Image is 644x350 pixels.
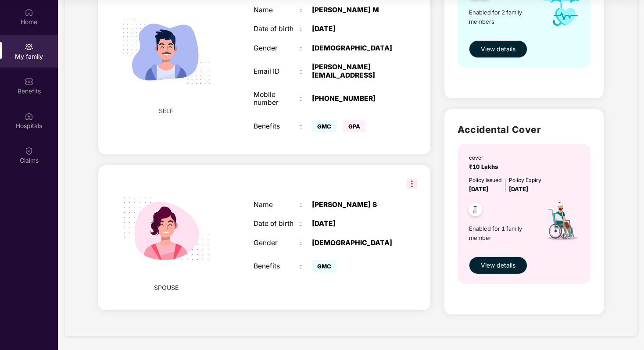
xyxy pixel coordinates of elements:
div: Gender [254,239,300,247]
img: svg+xml;base64,PHN2ZyBpZD0iSG9zcGl0YWxzIiB4bWxucz0iaHR0cDovL3d3dy53My5vcmcvMjAwMC9zdmciIHdpZHRoPS... [25,112,33,121]
div: Gender [254,44,300,53]
div: cover [469,154,502,162]
img: svg+xml;base64,PHN2ZyB3aWR0aD0iMjAiIGhlaWdodD0iMjAiIHZpZXdCb3g9IjAgMCAyMCAyMCIgZmlsbD0ibm9uZSIgeG... [25,43,33,51]
div: : [300,262,312,271]
div: Date of birth [254,220,300,228]
div: : [300,6,312,14]
h2: Accidental Cover [458,122,590,137]
span: ₹10 Lakhs [469,163,502,170]
div: : [300,95,312,103]
span: GMC [312,120,336,132]
span: View details [481,44,515,54]
div: [PERSON_NAME] S [312,201,394,209]
div: Email ID [254,68,300,76]
span: [DATE] [469,186,488,193]
div: [DATE] [312,25,394,33]
div: [DEMOGRAPHIC_DATA] [312,239,394,247]
div: Name [254,201,300,209]
div: : [300,44,312,53]
span: SELF [159,106,173,116]
img: svg+xml;base64,PHN2ZyB4bWxucz0iaHR0cDovL3d3dy53My5vcmcvMjAwMC9zdmciIHdpZHRoPSI0OC45NDMiIGhlaWdodD... [465,200,486,221]
div: : [300,220,312,228]
div: Name [254,6,300,14]
button: View details [469,257,527,274]
div: : [300,122,312,131]
span: GPA [343,120,365,132]
div: : [300,25,312,33]
div: Benefits [254,122,300,131]
span: Enabled for 2 family members [469,8,534,26]
div: [PERSON_NAME] M [312,6,394,14]
span: [DATE] [509,186,528,193]
div: Benefits [254,262,300,271]
div: : [300,239,312,247]
span: SPOUSE [154,283,179,293]
div: [DATE] [312,220,394,228]
span: GMC [312,260,336,272]
img: svg+xml;base64,PHN2ZyB4bWxucz0iaHR0cDovL3d3dy53My5vcmcvMjAwMC9zdmciIHdpZHRoPSIyMjQiIGhlaWdodD0iMT... [112,174,221,283]
div: : [300,68,312,76]
div: Policy issued [469,176,501,184]
img: svg+xml;base64,PHN2ZyBpZD0iQ2xhaW0iIHhtbG5zPSJodHRwOi8vd3d3LnczLm9yZy8yMDAwL3N2ZyIgd2lkdGg9IjIwIi... [25,146,33,155]
div: Date of birth [254,25,300,33]
img: icon [534,194,588,252]
span: Enabled for 1 family member [469,224,534,242]
div: Policy Expiry [509,176,541,184]
span: View details [481,261,515,270]
div: [PERSON_NAME][EMAIL_ADDRESS] [312,63,394,79]
div: : [300,201,312,209]
div: Mobile number [254,91,300,107]
button: View details [469,40,527,58]
img: svg+xml;base64,PHN2ZyB3aWR0aD0iMzIiIGhlaWdodD0iMzIiIHZpZXdCb3g9IjAgMCAzMiAzMiIgZmlsbD0ibm9uZSIgeG... [407,179,417,189]
img: svg+xml;base64,PHN2ZyBpZD0iQmVuZWZpdHMiIHhtbG5zPSJodHRwOi8vd3d3LnczLm9yZy8yMDAwL3N2ZyIgd2lkdGg9Ij... [25,77,33,86]
div: [PHONE_NUMBER] [312,95,394,103]
img: svg+xml;base64,PHN2ZyBpZD0iSG9tZSIgeG1sbnM9Imh0dHA6Ly93d3cudzMub3JnLzIwMDAvc3ZnIiB3aWR0aD0iMjAiIG... [25,8,33,17]
div: [DEMOGRAPHIC_DATA] [312,44,394,53]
